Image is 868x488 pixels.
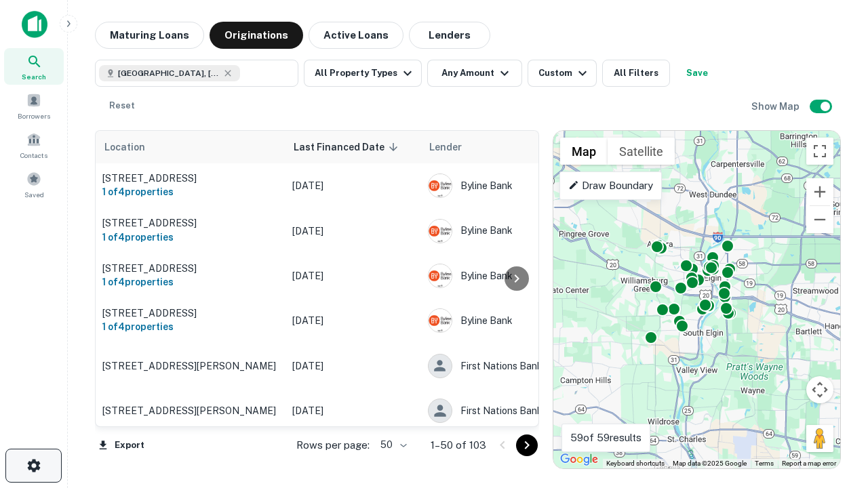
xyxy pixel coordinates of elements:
button: Any Amount [427,60,522,87]
button: Show street map [560,138,608,165]
div: Byline Bank [428,264,631,288]
a: Borrowers [4,87,64,124]
button: Zoom out [806,206,833,233]
p: [DATE] [292,359,414,373]
button: Map camera controls [806,376,833,403]
p: [DATE] [292,313,414,328]
button: Show satellite imagery [608,138,675,165]
img: picture [429,174,452,197]
span: Lender [429,139,462,155]
h6: 1 of 4 properties [102,319,279,334]
button: Save your search to get updates of matches that match your search criteria. [675,60,719,87]
p: Rows per page: [296,437,370,453]
div: Byline Bank [428,308,631,333]
a: Open this area in Google Maps (opens a new window) [557,451,601,468]
div: Custom [538,65,591,81]
a: Contacts [4,127,64,163]
th: Lender [421,131,638,163]
th: Last Financed Date [285,131,421,163]
button: Keyboard shortcuts [606,459,665,468]
button: Originations [210,22,303,49]
img: picture [429,220,452,243]
button: Maturing Loans [95,22,204,49]
p: [DATE] [292,178,414,193]
p: [DATE] [292,224,414,239]
a: Saved [4,166,64,203]
p: 59 of 59 results [570,430,642,446]
span: Map data ©2025 Google [673,460,747,467]
p: [DATE] [292,403,414,418]
p: Draw Boundary [568,178,653,194]
div: First Nations Bank [428,399,631,423]
a: Report a map error [782,460,836,467]
button: Custom [528,60,597,87]
p: 1–50 of 103 [431,437,486,453]
h6: 1 of 4 properties [102,230,279,245]
span: Location [104,139,163,155]
button: Active Loans [309,22,403,49]
button: Zoom in [806,178,833,205]
button: Reset [100,92,144,119]
img: picture [429,264,452,287]
button: Go to next page [516,434,538,456]
a: Search [4,48,64,85]
button: Export [95,435,148,455]
span: Search [22,71,46,82]
img: capitalize-icon.png [22,11,47,38]
button: Lenders [409,22,490,49]
div: 50 [375,435,409,455]
th: Location [96,131,285,163]
h6: 1 of 4 properties [102,184,279,199]
p: [STREET_ADDRESS][PERSON_NAME] [102,360,279,372]
p: [STREET_ADDRESS] [102,307,279,319]
span: Last Financed Date [294,139,402,155]
img: Google [557,451,601,468]
h6: 1 of 4 properties [102,274,279,289]
img: picture [429,309,452,332]
span: Saved [24,189,44,200]
span: [GEOGRAPHIC_DATA], [GEOGRAPHIC_DATA] [118,67,220,79]
a: Terms [755,460,774,467]
h6: Show Map [751,99,802,114]
span: Contacts [20,150,47,161]
p: [DATE] [292,268,414,283]
div: First Nations Bank [428,354,631,378]
div: Byline Bank [428,219,631,243]
button: All Property Types [304,60,422,87]
div: 0 0 [553,131,840,468]
button: Toggle fullscreen view [806,138,833,165]
p: [STREET_ADDRESS][PERSON_NAME] [102,405,279,417]
div: Byline Bank [428,174,631,198]
p: [STREET_ADDRESS] [102,217,279,229]
iframe: Chat Widget [800,380,868,445]
button: All Filters [602,60,670,87]
p: [STREET_ADDRESS] [102,262,279,274]
p: [STREET_ADDRESS] [102,172,279,184]
span: Borrowers [18,110,50,121]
